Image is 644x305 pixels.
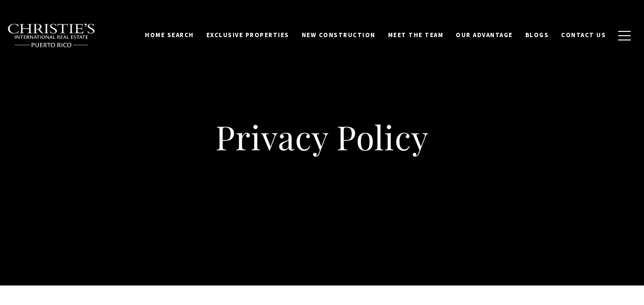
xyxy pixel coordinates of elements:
[302,31,376,39] span: New Construction
[525,31,549,39] span: Blogs
[200,26,296,44] a: Exclusive Properties
[456,31,513,39] span: Our Advantage
[450,26,519,44] a: Our Advantage
[132,116,513,158] h1: Privacy Policy
[139,26,200,44] a: Home Search
[296,26,382,44] a: New Construction
[382,26,450,44] a: Meet the Team
[206,31,289,39] span: Exclusive Properties
[7,23,96,48] img: Christie's International Real Estate black text logo
[561,31,606,39] span: Contact Us
[519,26,555,44] a: Blogs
